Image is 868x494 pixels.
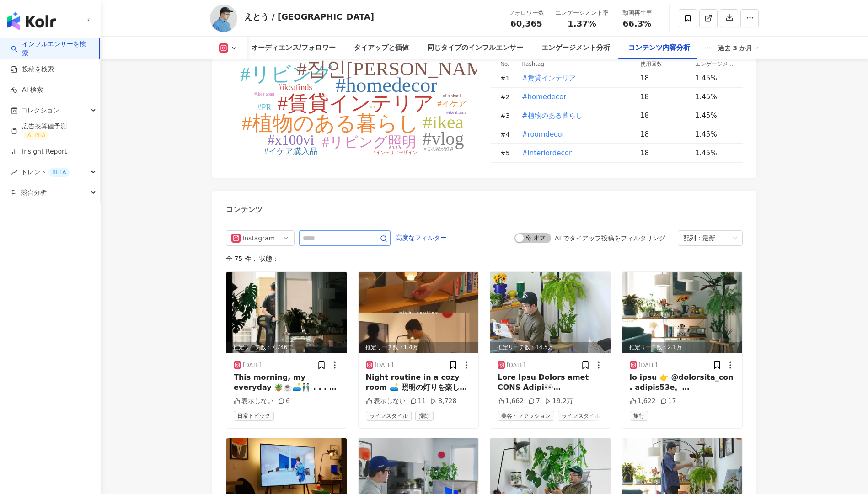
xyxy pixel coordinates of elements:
[695,129,734,139] div: 1.45%
[507,361,525,369] div: [DATE]
[521,69,576,87] button: #賃貸インテリア
[359,272,479,353] div: post-image推定リーチ数：1.4万
[11,40,92,58] a: searchインフルエンサーを検索
[498,411,554,421] span: 美容・ファッション
[226,342,347,353] div: 推定リーチ数：7,746
[370,104,376,109] tspan: #pr
[359,272,479,353] img: post-image
[630,372,735,393] div: lo ipsu 👉 @dolorsita_con . adipis53e。 seddoeiusmo✈️ temporincididuntutlabo。 etdoloremagnaaliquaen...
[500,92,514,102] div: # 2
[688,69,743,88] td: 1.45%
[630,411,648,421] span: 旅行
[438,99,466,108] tspan: #イケア
[423,112,464,133] tspan: #ikea
[424,146,454,151] tspan: #この家が好き
[521,125,565,143] button: #roomdecor
[366,411,412,421] span: ライフスタイル
[514,88,633,106] td: #homedecor
[522,92,566,102] span: #homedecor
[683,231,729,245] div: 配列：最新
[254,91,274,96] tspan: #ikeajapan
[695,73,734,83] div: 1.45%
[490,272,611,353] img: post-image
[620,8,654,17] div: 動画再生率
[521,88,567,106] button: #homedecor
[375,361,394,369] div: [DATE]
[11,65,54,74] a: 投稿を検索
[514,106,633,125] td: #植物のある暮らし
[278,83,312,92] tspan: #ikeafinds
[622,272,743,353] div: post-image推定リーチ数：2.1万
[500,148,514,158] div: # 5
[514,69,633,88] td: #賃貸インテリア
[226,255,743,262] div: 全 75 件 ， 状態：
[491,59,514,69] th: No.
[210,5,237,32] img: KOL Avatar
[509,8,544,17] div: フォロワー数
[522,129,565,139] span: #roomdecor
[555,234,665,242] div: AI でタイアップ投稿をフィルタリング
[264,147,318,156] tspan: #イケア購入品
[688,106,743,125] td: 1.45%
[244,11,374,22] div: えとう / [GEOGRAPHIC_DATA]
[366,372,472,393] div: Night routine in a cozy room 🛋️ 照明の灯りを楽しみながら過ごす夜のルーティン。 どんな旅をしても、やっぱり家が落ち着く。 . . . . . . #ikea #m...
[374,150,417,155] tspan: #インテリアデザイン
[354,42,409,53] div: タイアップと価値
[422,128,464,149] tspan: #vlog
[718,41,759,55] div: 過去 3 か月
[21,182,47,203] span: 競合分析
[660,397,676,406] div: 17
[521,144,572,162] button: #interiordecor
[268,132,314,148] tspan: #x100vi
[226,205,263,215] div: コンテンツ
[443,93,461,98] tspan: #ikeahaul
[11,122,93,140] a: 広告換算値予測ALPHA
[240,63,332,85] tspan: #リビング
[278,397,290,406] div: 6
[427,42,523,53] div: 同じタイプのインフルエンサー
[695,92,734,102] div: 1.45%
[640,111,688,121] div: 18
[688,88,743,106] td: 1.45%
[695,148,734,158] div: 1.45%
[257,103,271,112] tspan: #PR
[410,397,426,406] div: 11
[521,106,583,125] button: #植物のある暮らし
[336,74,437,96] tspan: #homedecor
[11,147,67,156] a: Insight Report
[7,12,56,30] img: logo
[241,112,419,135] tspan: #植物のある暮らし
[500,73,514,83] div: # 1
[688,59,743,69] th: エンゲージメント率
[226,272,347,353] div: post-image推定リーチ数：7,746
[226,272,347,353] img: post-image
[640,129,688,139] div: 18
[545,397,573,406] div: 19.2万
[688,144,743,163] td: 1.45%
[11,85,43,95] a: AI 検索
[234,397,273,406] div: 表示しない
[234,411,274,421] span: 日常トピック
[688,125,743,144] td: 1.45%
[640,92,688,102] div: 18
[514,125,633,144] td: #roomdecor
[541,42,610,53] div: エンゲージメント分析
[415,411,434,421] span: 掃除
[490,272,611,353] div: post-image推定リーチ数：14.5万
[242,231,272,245] div: Instagram
[243,361,262,369] div: [DATE]
[297,58,502,80] tspan: #집인[PERSON_NAME]
[622,342,743,353] div: 推定リーチ数：2.1万
[498,397,524,406] div: 1,662
[695,111,734,121] div: 1.45%
[251,42,336,53] div: オーディエンス/フォロワー
[568,19,596,28] span: 1.37%
[510,19,542,28] span: 60,365
[21,162,70,182] span: トレンド
[633,59,688,69] th: 使用回数
[528,397,540,406] div: 7
[628,42,690,53] div: コンテンツ内容分析
[234,372,339,393] div: This morning, my everyday 🪴☕️🛋️👬🏻 . . . . . . #x100vi #fujifilm_xserie #色に恋する富士フイルム #賃貸インテリア #リビン...
[514,59,633,69] th: Hashtag
[396,231,447,245] span: 高度なフィルター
